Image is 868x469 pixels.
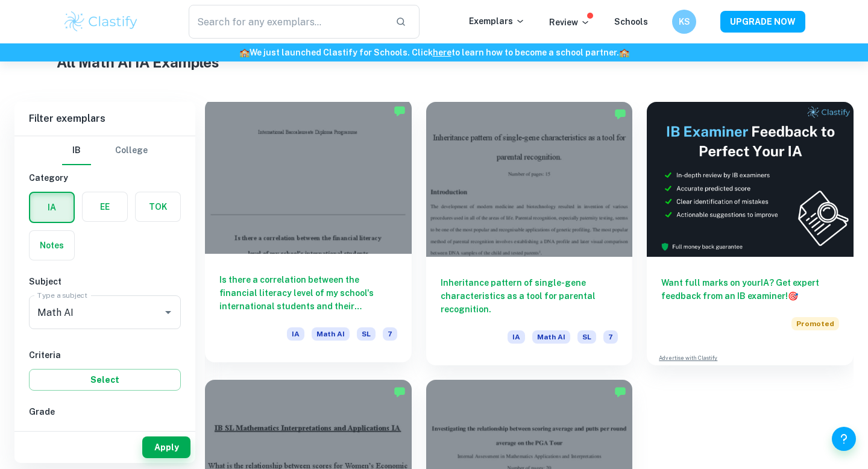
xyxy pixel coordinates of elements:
span: Math AI [312,327,350,341]
h1: All Math AI IA Examples [57,51,812,73]
span: 🏫 [619,48,629,57]
button: IB [62,136,91,165]
button: Notes [30,231,74,260]
span: IA [287,327,304,341]
h6: We just launched Clastify for Schools. Click to learn how to become a school partner. [2,46,866,59]
button: KS [672,10,696,34]
span: Promoted [791,317,839,330]
h6: Grade [29,405,181,418]
button: College [115,136,148,165]
button: TOK [136,192,180,221]
p: Review [549,16,590,29]
a: Advertise with Clastify [659,354,717,362]
button: Apply [142,436,190,458]
h6: Inheritance pattern of single-gene characteristics as a tool for parental recognition. [441,276,618,316]
h6: KS [678,15,691,28]
div: Filter type choice [62,136,148,165]
img: Marked [614,386,626,398]
button: EE [83,192,127,221]
img: Marked [394,386,406,398]
h6: Is there a correlation between the financial literacy level of my school's international students... [219,273,397,313]
img: Thumbnail [647,102,854,257]
span: SL [577,330,596,344]
button: Open [160,304,177,321]
h6: Subject [29,275,181,288]
input: Search for any exemplars... [189,5,386,39]
a: Inheritance pattern of single-gene characteristics as a tool for parental recognition.IAMath AISL7 [426,102,633,365]
a: Is there a correlation between the financial literacy level of my school's international students... [205,102,412,365]
a: Want full marks on yourIA? Get expert feedback from an IB examiner!PromotedAdvertise with Clastify [647,102,854,365]
button: UPGRADE NOW [720,11,805,33]
label: Type a subject [37,290,87,300]
button: Select [29,369,181,391]
span: SL [357,327,376,341]
h6: Want full marks on your IA ? Get expert feedback from an IB examiner! [661,276,839,303]
button: IA [30,193,74,222]
span: IA [508,330,525,344]
span: 7 [603,330,618,344]
span: 🏫 [239,48,250,57]
span: Math AI [532,330,570,344]
button: Help and Feedback [832,427,856,451]
span: 7 [383,327,397,341]
img: Marked [394,105,406,117]
span: 🎯 [788,291,798,301]
h6: Category [29,171,181,184]
p: Exemplars [469,14,525,28]
img: Clastify logo [63,10,139,34]
a: here [433,48,451,57]
h6: Criteria [29,348,181,362]
h6: Filter exemplars [14,102,195,136]
a: Schools [614,17,648,27]
img: Marked [614,108,626,120]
